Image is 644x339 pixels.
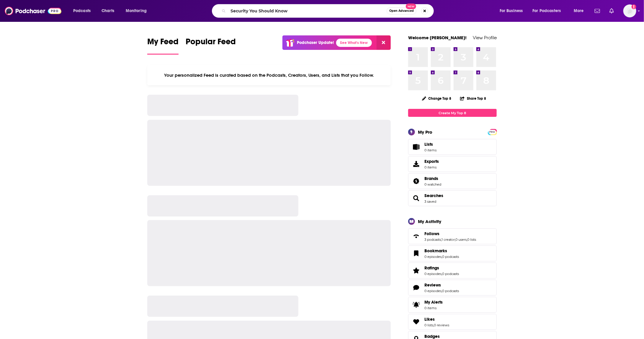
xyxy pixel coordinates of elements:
[623,4,636,17] span: Logged in as carolinebresler
[147,65,391,85] div: Your personalized Feed is curated based on the Podcasts, Creators, Users, and Lists that you Follow.
[455,238,467,242] a: 0 users
[424,265,459,271] a: Ratings
[408,109,497,117] a: Create My Top 8
[442,255,459,259] a: 0 podcasts
[442,289,459,293] a: 0 podcasts
[408,297,497,313] a: My Alerts
[533,7,561,15] span: For Podcasters
[442,238,455,242] a: 1 creator
[69,6,98,16] button: open menu
[424,265,439,271] span: Ratings
[424,334,442,339] a: Badges
[186,37,236,50] span: Popular Feed
[98,6,118,16] a: Charts
[410,194,422,202] a: Searches
[147,37,179,50] span: My Feed
[570,6,591,16] button: open menu
[410,160,422,168] span: Exports
[408,190,497,206] span: Searches
[424,238,441,242] a: 3 podcasts
[408,245,497,261] span: Bookmarks
[434,323,449,327] a: 0 reviews
[406,4,416,9] span: New
[228,6,387,16] input: Search podcasts, credits, & more...
[408,280,497,296] span: Reviews
[424,317,435,322] span: Likes
[424,176,441,181] a: Brands
[126,7,147,15] span: Monitoring
[442,289,442,293] span: ,
[424,148,437,152] span: 0 items
[186,37,236,55] a: Popular Feed
[424,248,459,253] a: Bookmarks
[102,7,114,15] span: Charts
[297,40,334,45] p: Podchaser Update!
[408,156,497,172] a: Exports
[408,228,497,244] span: Follows
[424,182,441,186] a: 0 watched
[5,5,61,17] img: Podchaser - Follow, Share and Rate Podcasts
[424,255,442,259] a: 0 episodes
[467,238,467,242] span: ,
[73,7,91,15] span: Podcasts
[441,238,442,242] span: ,
[336,39,372,47] a: See What's New
[455,238,455,242] span: ,
[623,4,636,17] img: User Profile
[424,282,459,288] a: Reviews
[408,35,467,40] a: Welcome [PERSON_NAME]!
[410,266,422,275] a: Ratings
[442,255,442,259] span: ,
[574,7,584,15] span: More
[122,6,154,16] button: open menu
[424,142,437,147] span: Lists
[418,219,441,224] div: My Activity
[424,323,433,327] a: 0 lists
[408,139,497,155] a: Lists
[424,306,443,310] span: 0 items
[424,159,439,164] span: Exports
[442,272,459,276] a: 0 podcasts
[424,282,441,288] span: Reviews
[489,130,496,134] a: PRO
[592,6,602,16] a: Show notifications dropdown
[424,299,443,305] span: My Alerts
[529,6,570,16] button: open menu
[473,35,497,40] a: View Profile
[418,129,432,135] div: My Pro
[389,9,414,12] span: Open Advanced
[460,93,486,104] button: Share Top 8
[410,177,422,185] a: Brands
[147,37,179,55] a: My Feed
[218,4,439,18] div: Search podcasts, credits, & more...
[424,272,442,276] a: 0 episodes
[424,193,443,198] a: Searches
[408,263,497,279] span: Ratings
[433,323,434,327] span: ,
[424,165,439,169] span: 0 items
[410,143,422,151] span: Lists
[387,7,416,14] button: Open AdvancedNew
[410,284,422,292] a: Reviews
[632,4,636,9] svg: Add a profile image
[419,95,455,102] button: Change Top 8
[424,334,440,339] span: Badges
[410,249,422,258] a: Bookmarks
[424,289,442,293] a: 0 episodes
[424,142,433,147] span: Lists
[424,199,436,204] a: 3 saved
[496,6,530,16] button: open menu
[424,248,447,253] span: Bookmarks
[500,7,523,15] span: For Business
[424,231,476,236] a: Follows
[424,231,439,236] span: Follows
[424,317,449,322] a: Likes
[623,4,636,17] button: Show profile menu
[442,272,442,276] span: ,
[408,314,497,330] span: Likes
